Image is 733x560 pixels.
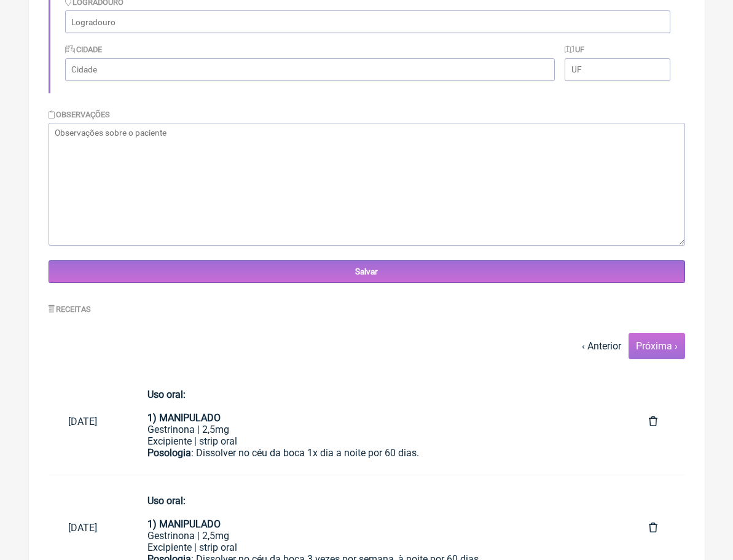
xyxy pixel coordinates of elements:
strong: Uso oral: [147,495,186,507]
input: Cidade [65,58,555,81]
a: Uso oral:1) MANIPULADOGestrinona | 2,5mgExcipiente | strip oralPosologia: Dissolver no céu da boc... [128,379,629,465]
strong: 1) MANIPULADO [147,518,221,530]
nav: pager [49,333,685,359]
div: Gestrinona | 2,5mg [147,530,610,542]
input: Salvar [49,260,685,283]
label: Cidade [65,45,103,54]
label: UF [565,45,584,54]
a: [DATE] [49,512,128,543]
div: Excipiente | strip oral [147,542,610,553]
strong: Posologia [147,447,191,459]
a: [DATE] [49,406,128,437]
label: Receitas [49,305,92,314]
a: ‹ Anterior [582,340,621,352]
div: : Dissolver no céu da boca 1x dia a noite por 60 dias. [147,447,610,470]
strong: 1) MANIPULADO [147,412,221,424]
label: Observações [49,110,111,119]
input: UF [565,58,670,81]
div: Gestrinona | 2,5mg [147,424,610,435]
strong: Uso oral: [147,389,186,400]
input: Logradouro [65,10,670,33]
a: Próxima › [636,340,678,352]
div: Excipiente | strip oral [147,435,610,447]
